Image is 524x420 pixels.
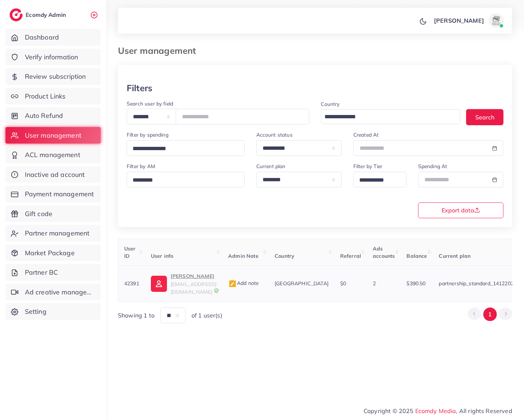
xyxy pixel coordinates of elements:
[130,175,235,186] input: Search for option
[151,253,173,259] span: User info
[171,281,216,295] span: [EMAIL_ADDRESS][DOMAIN_NAME]
[25,307,47,316] span: Setting
[353,172,406,187] div: Search for option
[430,13,506,28] a: [PERSON_NAME]avatar
[418,202,503,218] button: Export data
[5,264,101,281] a: Partner BC
[340,253,361,259] span: Referral
[442,207,480,213] span: Export data
[151,272,216,296] a: [PERSON_NAME][EMAIL_ADDRESS][DOMAIN_NAME]
[118,45,202,56] h3: User management
[127,140,245,156] div: Search for option
[25,131,81,140] span: User management
[5,284,101,301] a: Ad creative management
[5,245,101,261] a: Market Package
[489,13,503,28] img: avatar
[364,406,512,415] span: Copyright © 2025
[373,280,376,287] span: 2
[353,163,382,170] label: Filter by Tier
[25,72,86,81] span: Review subscription
[124,245,136,259] span: User ID
[456,406,512,415] span: , All rights Reserved
[353,131,379,138] label: Created At
[25,209,52,219] span: Gift code
[5,225,101,242] a: Partner management
[415,407,456,415] a: Ecomdy Media
[25,248,75,258] span: Market Package
[25,92,66,101] span: Product Links
[434,16,484,25] p: [PERSON_NAME]
[407,280,426,287] span: $390.50
[5,49,101,66] a: Verify information
[127,172,245,187] div: Search for option
[25,228,90,238] span: Partner management
[25,150,80,160] span: ACL management
[340,280,346,287] span: $0
[5,29,101,46] a: Dashboard
[322,111,451,123] input: Search for option
[5,88,101,105] a: Product Links
[439,253,471,259] span: Current plan
[228,279,237,288] img: admin_note.cdd0b510.svg
[171,272,216,280] p: [PERSON_NAME]
[275,253,294,259] span: Country
[192,311,222,320] span: of 1 user(s)
[439,280,517,287] span: partnership_standard_14122022
[5,146,101,163] a: ACL management
[10,8,23,21] img: logo
[321,109,461,124] div: Search for option
[357,175,397,186] input: Search for option
[483,308,497,321] button: Go to page 1
[468,308,512,321] ul: Pagination
[373,245,395,259] span: Ads accounts
[407,253,427,259] span: Balance
[124,280,139,287] span: 42391
[5,166,101,183] a: Inactive ad account
[25,268,58,277] span: Partner BC
[25,170,85,179] span: Inactive ad account
[151,276,167,292] img: ic-user-info.36bf1079.svg
[5,127,101,144] a: User management
[418,163,447,170] label: Spending At
[127,131,168,138] label: Filter by spending
[25,52,78,62] span: Verify information
[25,287,95,297] span: Ad creative management
[5,205,101,222] a: Gift code
[256,163,286,170] label: Current plan
[25,111,63,120] span: Auto Refund
[5,303,101,320] a: Setting
[275,280,328,287] span: [GEOGRAPHIC_DATA]
[25,33,59,42] span: Dashboard
[130,143,235,155] input: Search for option
[127,83,152,93] h3: Filters
[118,311,155,320] span: Showing 1 to
[321,100,340,108] label: Country
[10,8,68,21] a: logoEcomdy Admin
[256,131,293,138] label: Account status
[214,288,219,293] img: 9CAL8B2pu8EFxCJHYAAAAldEVYdGRhdGU6Y3JlYXRlADIwMjItMTItMDlUMDQ6NTg6MzkrMDA6MDBXSlgLAAAAJXRFWHRkYXR...
[5,68,101,85] a: Review subscription
[26,11,68,18] h2: Ecomdy Admin
[228,280,259,286] span: Add note
[25,189,94,199] span: Payment management
[228,253,259,259] span: Admin Note
[5,107,101,124] a: Auto Refund
[466,109,503,125] button: Search
[5,186,101,202] a: Payment management
[127,163,155,170] label: Filter by AM
[127,100,173,107] label: Search user by field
